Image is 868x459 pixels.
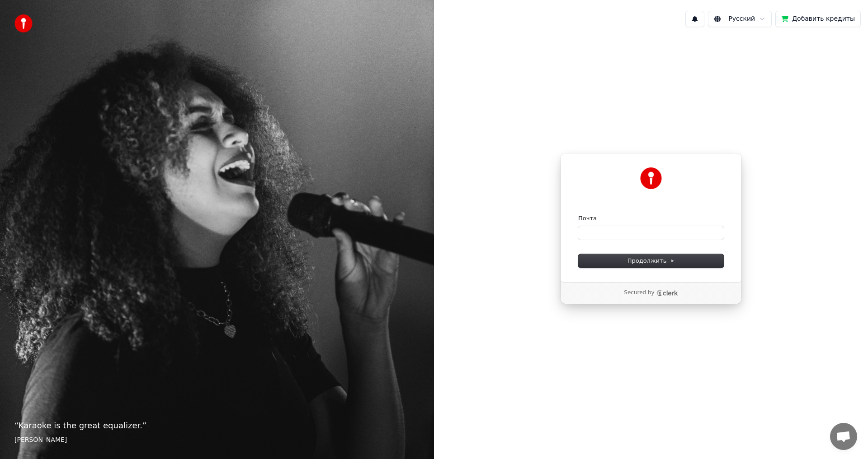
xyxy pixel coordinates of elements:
span: Продолжить [627,257,675,265]
button: Добавить кредиты [775,11,861,27]
img: youka [14,14,33,32]
button: Продолжить [578,254,724,268]
a: Clerk logo [656,290,678,296]
p: Secured by [624,289,654,297]
label: Почта [578,214,597,223]
img: Youka [640,167,662,189]
p: “ Karaoke is the great equalizer. ” [14,419,420,432]
footer: [PERSON_NAME] [14,436,420,445]
div: Открытый чат [830,423,857,450]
